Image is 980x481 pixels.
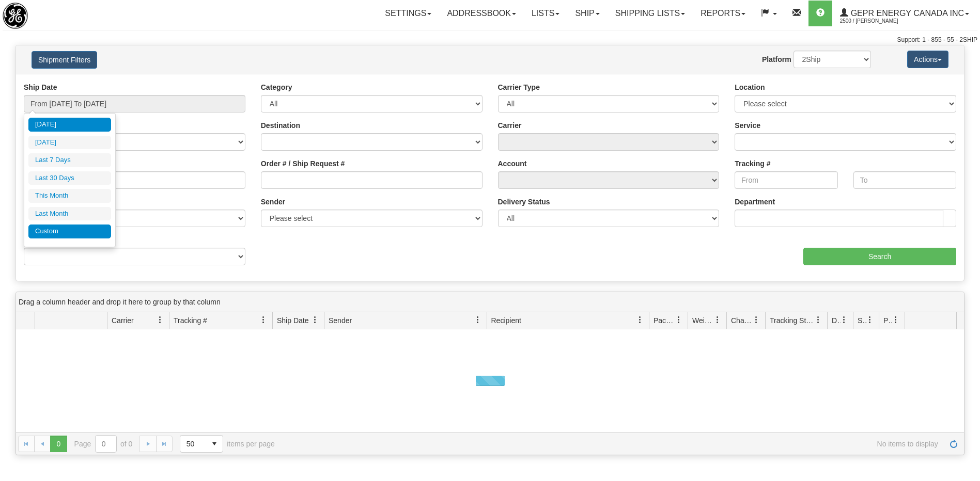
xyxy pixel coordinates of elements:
li: [DATE] [28,118,111,132]
a: Recipient filter column settings [631,311,649,329]
a: Carrier filter column settings [151,311,169,329]
label: Destination [261,120,300,131]
li: This Month [28,189,111,203]
label: Carrier [498,120,522,131]
li: Custom [28,225,111,238]
span: Carrier [112,315,134,326]
a: Sender filter column settings [469,311,487,329]
a: Shipment Issues filter column settings [861,311,879,329]
a: Shipping lists [608,1,693,26]
span: Recipient [491,315,521,326]
li: Last Month [28,207,111,221]
span: Packages [654,315,675,326]
span: 2500 / [PERSON_NAME] [840,16,917,26]
span: Delivery Status [832,315,841,326]
a: Packages filter column settings [670,311,688,329]
label: Department [735,197,775,207]
span: Page sizes drop down [180,435,223,453]
span: Pickup Status [883,315,892,326]
a: Pickup Status filter column settings [887,311,905,329]
label: Platform [762,54,791,65]
button: Actions [907,51,948,68]
div: grid grouping header [16,292,964,312]
a: Delivery Status filter column settings [835,311,853,329]
span: Charge [731,315,753,326]
label: Tracking # [735,158,770,169]
span: Tracking Status [770,315,815,326]
input: Search [803,248,956,265]
span: Page 0 [50,436,67,452]
label: Location [735,82,765,92]
label: Sender [261,197,285,207]
input: From [735,171,837,189]
span: select [206,436,223,452]
span: Tracking # [174,315,207,326]
span: GEPR Energy Canada Inc [848,9,964,18]
div: Support: 1 - 855 - 55 - 2SHIP [3,36,977,44]
a: GEPR Energy Canada Inc 2500 / [PERSON_NAME] [832,1,977,26]
span: Ship Date [277,315,308,326]
span: Weight [692,315,714,326]
button: Shipment Filters [32,51,97,69]
span: items per page [180,435,275,453]
label: Service [735,120,760,131]
a: Settings [377,1,439,26]
li: Last 7 Days [28,153,111,167]
a: Tracking # filter column settings [255,311,272,329]
span: Shipment Issues [858,315,866,326]
span: Sender [329,315,352,326]
a: Ship Date filter column settings [306,311,324,329]
label: Ship Date [24,82,57,92]
label: Carrier Type [498,82,540,92]
label: Delivery Status [498,197,550,207]
a: Addressbook [439,1,524,26]
label: Order # / Ship Request # [261,158,345,169]
img: logo2500.jpg [3,3,28,29]
span: 50 [186,439,200,449]
a: Charge filter column settings [748,311,765,329]
li: Last 30 Days [28,171,111,185]
label: Account [498,158,527,169]
li: [DATE] [28,136,111,150]
a: Refresh [945,436,962,452]
a: Reports [693,1,753,26]
label: Category [261,82,292,92]
span: No items to display [289,440,938,448]
input: To [853,171,956,189]
a: Lists [524,1,567,26]
a: Weight filter column settings [709,311,726,329]
span: Page of 0 [74,435,133,453]
a: Tracking Status filter column settings [810,311,827,329]
a: Ship [567,1,607,26]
